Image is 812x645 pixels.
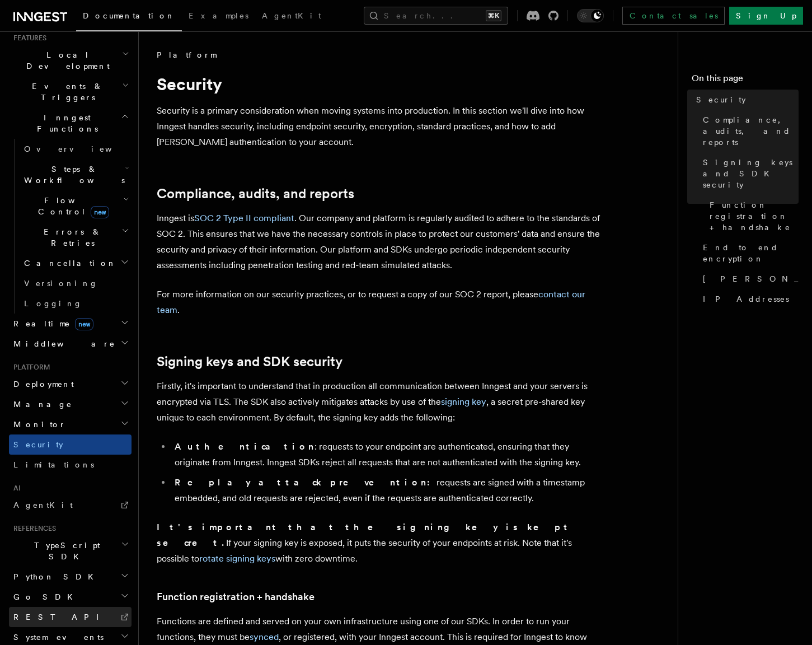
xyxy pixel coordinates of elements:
span: Events & Triggers [9,81,122,103]
button: TypeScript SDK [9,535,132,567]
span: Monitor [9,419,66,430]
span: Local Development [9,49,122,72]
span: Inngest Functions [9,112,121,134]
a: Security [692,90,799,110]
a: Function registration + handshake [157,589,315,605]
button: Steps & Workflows [20,159,132,190]
span: Features [9,34,46,43]
span: Manage [9,399,72,410]
a: rotate signing keys [199,553,275,564]
span: Security [13,440,63,449]
span: new [91,206,109,218]
button: Python SDK [9,567,132,587]
button: Errors & Retries [20,222,132,253]
span: TypeScript SDK [9,540,121,562]
button: Search...⌘K [364,7,508,25]
span: Middleware [9,338,115,349]
a: [PERSON_NAME] [698,269,799,289]
span: Security [696,94,746,105]
a: IP Addresses [698,289,799,309]
div: Inngest Functions [9,139,132,314]
a: End to end encryption [698,237,799,269]
button: Toggle dark mode [577,9,604,22]
button: Go SDK [9,587,132,607]
a: Sign Up [729,7,803,25]
span: End to end encryption [703,242,799,264]
span: Realtime [9,318,93,329]
button: Realtimenew [9,314,132,334]
li: requests are signed with a timestamp embedded, and old requests are rejected, even if the request... [171,475,604,506]
a: Compliance, audits, and reports [698,110,799,152]
a: Overview [20,139,132,159]
button: Deployment [9,374,132,394]
button: Events & Triggers [9,76,132,107]
button: Middleware [9,334,132,354]
span: AgentKit [13,501,73,510]
h1: Security [157,74,604,94]
a: Signing keys and SDK security [698,152,799,195]
span: Cancellation [20,258,116,269]
span: Function registration + handshake [710,199,799,233]
a: Contact sales [622,7,725,25]
button: Inngest Functions [9,107,132,139]
a: Signing keys and SDK security [157,354,342,370]
a: REST API [9,607,132,627]
button: Cancellation [20,253,132,273]
a: SOC 2 Type II compliant [194,213,294,223]
a: Examples [182,3,255,30]
span: Documentation [83,11,175,20]
span: Examples [189,11,248,20]
a: AgentKit [9,495,132,515]
p: For more information on our security practices, or to request a copy of our SOC 2 report, please . [157,287,604,318]
a: Compliance, audits, and reports [157,186,354,202]
span: Platform [9,363,50,372]
span: Logging [24,299,82,308]
kbd: ⌘K [486,10,501,21]
span: Errors & Retries [20,226,121,249]
li: : requests to your endpoint are authenticated, ensuring that they originate from Inngest. Inngest... [171,439,604,470]
span: Flow Control [20,195,123,217]
span: Steps & Workflows [20,163,125,186]
span: AI [9,484,21,493]
p: Inngest is . Our company and platform is regularly audited to adhere to the standards of SOC 2. T... [157,211,604,273]
p: Security is a primary consideration when moving systems into production. In this section we'll di... [157,103,604,150]
a: synced [250,632,279,642]
span: System events [9,632,104,643]
h4: On this page [692,72,799,90]
strong: Authentication [175,441,315,452]
span: IP Addresses [703,293,789,305]
button: Flow Controlnew [20,190,132,222]
span: Overview [24,144,139,153]
strong: Replay attack prevention: [175,477,436,488]
a: signing key [441,396,486,407]
span: Platform [157,49,216,60]
button: Monitor [9,414,132,434]
a: Documentation [76,3,182,31]
span: REST API [13,613,109,621]
a: Versioning [20,273,132,293]
a: AgentKit [255,3,328,30]
p: If your signing key is exposed, it puts the security of your endpoints at risk. Note that it's po... [157,520,604,567]
button: Manage [9,394,132,414]
strong: It's important that the signing key is kept secret. [157,522,572,548]
span: Deployment [9,378,74,390]
a: Limitations [9,455,132,475]
p: Firstly, it's important to understand that in production all communication between Inngest and yo... [157,378,604,426]
span: Compliance, audits, and reports [703,114,799,148]
span: References [9,524,56,533]
span: Go SDK [9,591,79,602]
a: Function registration + handshake [705,195,799,237]
a: Security [9,434,132,455]
a: Logging [20,293,132,314]
span: new [75,318,93,330]
span: Limitations [13,460,94,469]
span: AgentKit [262,11,321,20]
span: Versioning [24,279,98,288]
button: Local Development [9,45,132,76]
span: Python SDK [9,571,100,582]
span: Signing keys and SDK security [703,157,799,190]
